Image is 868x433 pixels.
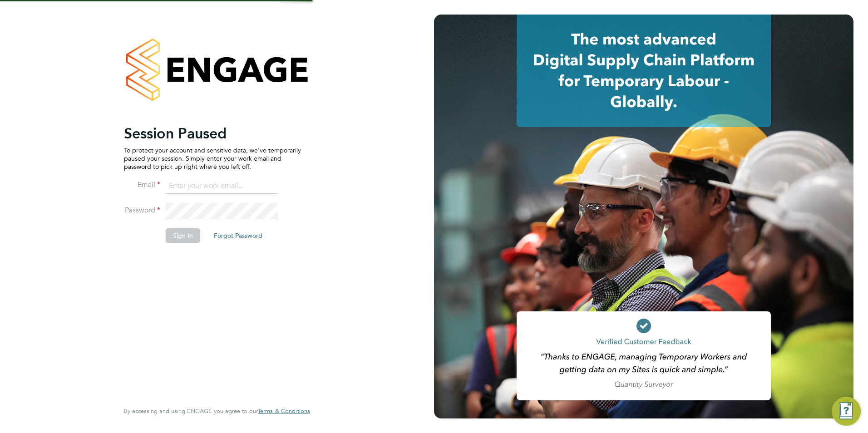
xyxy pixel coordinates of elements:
label: Email [124,180,160,190]
button: Forgot Password [207,228,270,243]
input: Enter your work email... [166,178,278,194]
h2: Session Paused [124,124,301,143]
span: By accessing and using ENGAGE you agree to our [124,407,310,415]
span: Terms & Conditions [258,407,310,415]
a: Terms & Conditions [258,408,310,415]
p: To protect your account and sensitive data, we've temporarily paused your session. Simply enter y... [124,146,301,171]
button: Sign In [166,228,200,243]
button: Engage Resource Center [832,397,861,426]
label: Password [124,206,160,215]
